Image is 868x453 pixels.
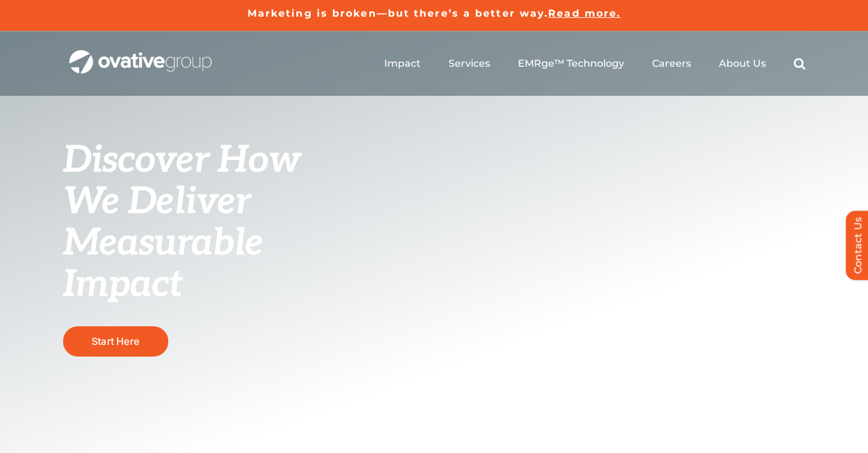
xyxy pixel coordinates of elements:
[92,335,139,347] span: Start Here
[794,57,806,70] a: Search
[384,57,421,70] a: Impact
[518,57,624,70] a: EMRge™ Technology
[69,49,212,61] a: OG_Full_horizontal_WHT
[449,57,490,70] a: Services
[719,57,766,70] a: About Us
[63,180,264,307] span: We Deliver Measurable Impact
[63,138,301,183] span: Discover How
[384,44,806,83] nav: Menu
[247,7,549,19] a: Marketing is broken—but there’s a better way.
[548,7,621,19] a: Read more.
[652,57,691,70] a: Careers
[63,326,168,357] a: Start Here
